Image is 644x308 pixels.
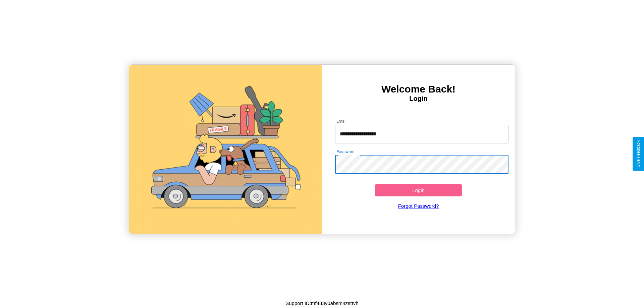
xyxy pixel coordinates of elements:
h4: Login [322,95,515,103]
label: Email [336,118,347,124]
p: Support ID: mf483y0absm4zsttvh [285,299,359,308]
h3: Welcome Back! [322,83,515,95]
button: Login [375,184,462,196]
a: Forgot Password? [332,196,505,215]
div: Give Feedback [636,140,641,168]
label: Password [336,149,354,155]
img: gif [129,65,322,234]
